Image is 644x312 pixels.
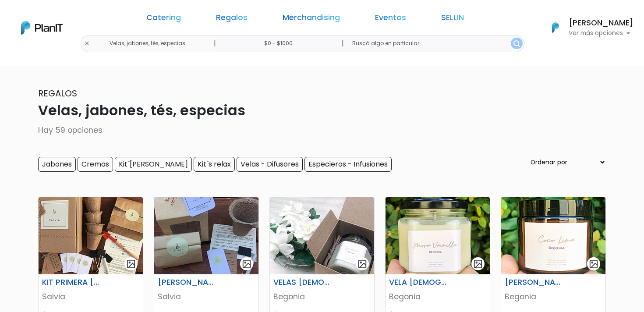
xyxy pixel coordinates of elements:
[84,41,90,46] img: close-6986928ebcb1d6c9903e3b54e860dbc4d054630f23adef3a32610726dff6a82b.svg
[39,197,143,274] img: thumb_kit_huerta.jpg
[505,291,602,302] p: Begonia
[152,278,224,287] h6: [PERSON_NAME] INDIVIDUAL 1
[357,259,368,269] img: gallery-light
[541,16,633,39] button: PlanIt Logo [PERSON_NAME] Ver más opciones
[158,291,255,302] p: Salvia
[115,157,192,172] input: Kit´[PERSON_NAME]
[441,14,464,25] a: SELLIN
[237,157,303,172] input: Velas - Difusores
[194,157,235,172] input: Kit´s relax
[126,259,136,269] img: gallery-light
[569,19,633,27] h6: [PERSON_NAME]
[270,197,374,274] img: thumb_BEGONIA.jpeg
[384,278,456,287] h6: VELA [DEMOGRAPHIC_DATA] EN FRASCO INDIVIDUAL
[146,14,181,25] a: Catering
[273,291,371,302] p: Begonia
[546,18,565,37] img: PlanIt Logo
[569,30,633,36] p: Ver más opciones
[473,259,483,269] img: gallery-light
[42,291,139,302] p: Salvia
[389,291,486,302] p: Begonia
[589,259,599,269] img: gallery-light
[38,100,606,121] p: Velas, jabones, tés, especias
[214,38,216,49] p: |
[37,278,109,287] h6: KIT PRIMERA [PERSON_NAME]
[21,21,63,35] img: PlanIt Logo
[513,40,520,47] img: search_button-432b6d5273f82d61273b3651a40e1bd1b912527efae98b1b7a1b2c0702e16a8d.svg
[304,157,392,172] input: Especieros - Infusiones
[375,14,406,25] a: Eventos
[216,14,248,25] a: Regalos
[38,124,606,136] p: Hay 59 opciones
[345,35,524,52] input: Buscá algo en particular..
[38,87,606,100] p: Regalos
[242,259,252,269] img: gallery-light
[283,14,340,25] a: Merchandising
[154,197,258,274] img: thumb_WhatsApp_Image_2020-06-06_at_11.13.10__1_.jpeg
[38,157,76,172] input: Jabones
[342,38,344,49] p: |
[386,197,490,274] img: thumb_01.png
[499,278,571,287] h6: [PERSON_NAME] - INDIVIDUAL
[78,157,113,172] input: Cremas
[501,197,605,274] img: thumb_02.png
[268,278,340,287] h6: VELAS [DEMOGRAPHIC_DATA] PERSONALIZADAS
